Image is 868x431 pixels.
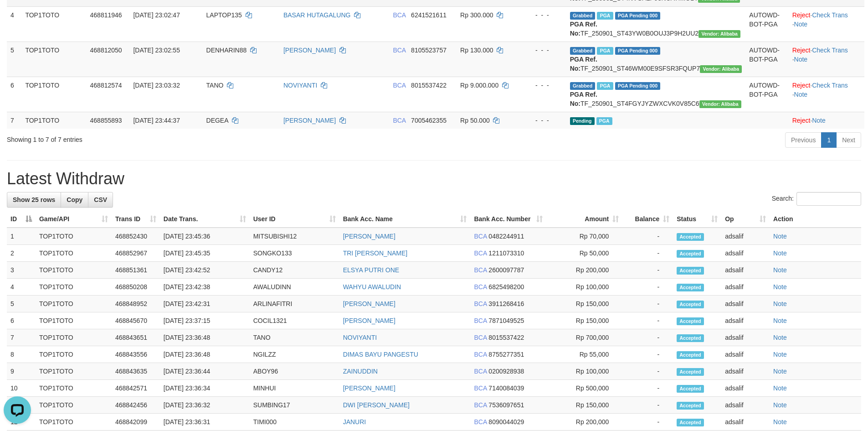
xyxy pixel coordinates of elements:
[67,196,82,203] span: Copy
[699,100,741,108] span: Vendor URL: https://settle4.1velocity.biz
[566,77,746,112] td: TF_250901_ST4FGYJYZWXCVK0V85C6
[721,397,770,414] td: adsalif
[411,47,447,54] span: Copy 8105523757 to clipboard
[36,312,112,329] td: TOP1TOTO
[789,42,864,77] td: · ·
[546,346,622,363] td: Rp 55,000
[773,418,787,426] a: Note
[773,317,787,324] a: Note
[721,211,770,228] th: Op: activate to sort column ascending
[677,351,704,359] span: Accepted
[88,192,113,208] a: CSV
[90,82,122,89] span: 468812574
[90,11,122,19] span: 468811946
[7,112,21,129] td: 7
[470,211,546,228] th: Bank Acc. Number: activate to sort column ascending
[773,351,787,358] a: Note
[546,329,622,346] td: Rp 700,000
[133,82,180,89] span: [DATE] 23:03:32
[160,414,250,431] td: [DATE] 23:36:31
[7,329,36,346] td: 7
[721,380,770,397] td: adsalif
[160,279,250,296] td: [DATE] 23:42:38
[250,245,339,262] td: SONGKO133
[773,368,787,375] a: Note
[597,12,613,20] span: Marked by adsalif
[677,334,704,342] span: Accepted
[250,414,339,431] td: TIMI000
[546,363,622,380] td: Rp 100,000
[812,11,848,19] a: Check Trans
[250,329,339,346] td: TANO
[773,384,787,392] a: Note
[36,279,112,296] td: TOP1TOTO
[460,117,490,124] span: Rp 50.000
[773,249,787,257] a: Note
[160,346,250,363] td: [DATE] 23:36:48
[677,301,704,308] span: Accepted
[7,192,61,208] a: Show 25 rows
[488,351,524,358] span: Copy 8755277351 to clipboard
[546,211,622,228] th: Amount: activate to sort column ascending
[524,46,562,55] div: - - -
[677,267,704,275] span: Accepted
[339,211,471,228] th: Bank Acc. Name: activate to sort column ascending
[36,228,112,245] td: TOP1TOTO
[721,228,770,245] td: adsalif
[343,249,408,257] a: TRI [PERSON_NAME]
[250,380,339,397] td: MINHUI
[7,211,36,228] th: ID: activate to sort column descending
[546,414,622,431] td: Rp 200,000
[7,363,36,380] td: 9
[721,245,770,262] td: adsalif
[596,117,612,125] span: Marked by adsalif
[570,12,596,20] span: Grabbed
[622,296,673,312] td: -
[474,300,487,307] span: BCA
[160,245,250,262] td: [DATE] 23:45:35
[250,228,339,245] td: MITSUBISHI12
[721,262,770,279] td: adsalif
[7,279,36,296] td: 4
[7,245,36,262] td: 2
[673,211,721,228] th: Status: activate to sort column ascending
[112,211,160,228] th: Trans ID: activate to sort column ascending
[721,363,770,380] td: adsalif
[343,401,410,409] a: DWI [PERSON_NAME]
[488,266,524,274] span: Copy 2600097787 to clipboard
[343,233,395,240] a: [PERSON_NAME]
[343,368,378,375] a: ZAINUDDIN
[721,296,770,312] td: adsalif
[524,116,562,125] div: - - -
[460,11,493,19] span: Rp 300.000
[21,42,86,77] td: TOP1TOTO
[112,329,160,346] td: 468843651
[677,317,704,325] span: Accepted
[112,346,160,363] td: 468843556
[7,77,21,112] td: 6
[677,385,704,393] span: Accepted
[796,192,861,206] input: Search:
[21,112,86,129] td: TOP1TOTO
[7,131,355,144] div: Showing 1 to 7 of 7 entries
[283,11,351,19] a: BASAR HUTAGALUNG
[112,228,160,245] td: 468852430
[677,233,704,241] span: Accepted
[343,266,399,274] a: ELSYA PUTRI ONE
[773,334,787,341] a: Note
[393,47,406,54] span: BCA
[36,414,112,431] td: TOP1TOTO
[615,12,661,20] span: PGA Pending
[677,419,704,426] span: Accepted
[792,117,811,124] a: Reject
[524,10,562,20] div: - - -
[343,351,418,358] a: DIMAS BAYU PANGESTU
[21,6,86,42] td: TOP1TOTO
[677,402,704,410] span: Accepted
[488,317,524,324] span: Copy 7871049525 to clipboard
[700,65,742,73] span: Vendor URL: https://settle4.1velocity.biz
[133,47,180,54] span: [DATE] 23:02:55
[789,77,864,112] td: · ·
[474,418,487,426] span: BCA
[7,296,36,312] td: 5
